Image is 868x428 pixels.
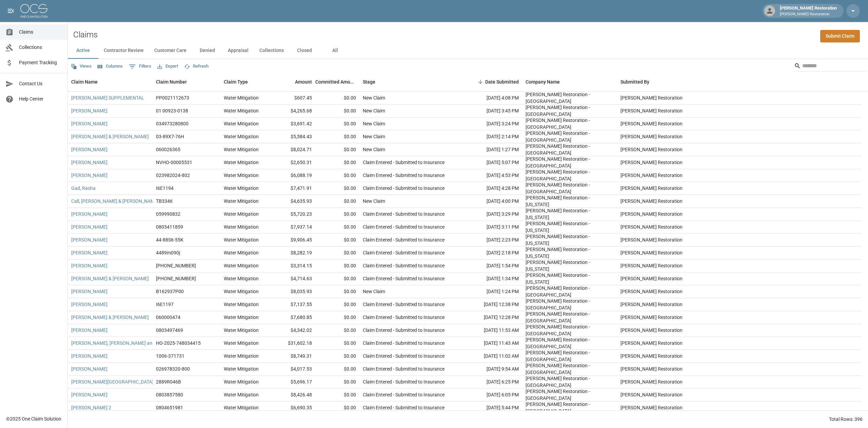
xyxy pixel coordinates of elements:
[461,182,522,195] div: [DATE] 4:28 PM
[156,391,183,398] div: 0803857580
[526,388,614,402] div: Bingham Restoration - Tucson
[315,156,359,169] div: $0.00
[620,159,683,166] div: Bingham Restoration
[224,404,259,411] div: Water Mitigation
[363,224,445,230] div: Claim Entered - Submitted to Insurance
[71,275,149,282] a: [PERSON_NAME] & [PERSON_NAME]
[315,72,359,91] div: Committed Amount
[620,391,683,398] div: Bingham Restoration
[73,30,98,40] h2: Claims
[220,72,271,91] div: Claim Type
[620,353,683,359] div: Bingham Restoration
[315,234,359,247] div: $0.00
[254,42,289,59] button: Collections
[71,133,149,140] a: [PERSON_NAME] & [PERSON_NAME]
[461,195,522,208] div: [DATE] 4:00 PM
[224,378,259,385] div: Water Mitigation
[363,133,385,140] div: New Claim
[224,262,259,269] div: Water Mitigation
[156,107,188,114] div: 01 00923-0138
[620,327,683,334] div: Bingham Restoration
[224,159,259,166] div: Water Mitigation
[224,249,259,256] div: Water Mitigation
[620,224,683,230] div: Bingham Restoration
[289,42,320,59] button: Closed
[71,262,107,269] a: [PERSON_NAME]
[224,224,259,230] div: Water Mitigation
[620,120,683,127] div: Bingham Restoration
[224,340,259,346] div: Water Mitigation
[461,260,522,272] div: [DATE] 1:54 PM
[620,185,683,192] div: Bingham Restoration
[363,107,385,114] div: New Claim
[315,130,359,143] div: $0.00
[156,353,184,359] div: 1006-371731
[271,208,315,221] div: $5,720.23
[461,234,522,247] div: [DATE] 2:23 PM
[315,272,359,285] div: $0.00
[363,198,385,204] div: New Claim
[526,194,614,208] div: Bingham Restoration - Utah
[156,378,181,385] div: 2889R046B
[526,323,614,337] div: Bingham Restoration - Las Vegas
[620,107,683,114] div: Bingham Restoration
[271,105,315,118] div: $4,265.68
[153,72,220,91] div: Claim Number
[461,298,522,311] div: [DATE] 12:38 PM
[271,376,315,389] div: $5,696.17
[156,236,183,243] div: 44-88S6-55K
[315,105,359,118] div: $0.00
[780,12,837,17] p: [PERSON_NAME] Restoration
[224,236,259,243] div: Water Mitigation
[271,234,315,247] div: $9,906.45
[620,314,683,321] div: Bingham Restoration
[156,275,196,282] div: 01-009-193603
[271,221,315,234] div: $7,937.14
[156,159,192,166] div: NVHO-00005531
[156,262,196,269] div: 01-009-223906
[461,92,522,105] div: [DATE] 4:08 PM
[271,195,315,208] div: $4,635.93
[96,61,124,72] button: Select columns
[363,172,445,179] div: Claim Entered - Submitted to Insurance
[820,30,860,42] a: Submit Claim
[224,107,259,114] div: Water Mitigation
[156,61,180,72] button: Export
[98,42,149,59] button: Contractor Review
[620,378,683,385] div: Bingham Restoration
[363,365,445,372] div: Claim Entered - Submitted to Insurance
[363,72,375,91] div: Stage
[224,133,259,140] div: Water Mitigation
[271,402,315,414] div: $6,690.35
[68,42,98,59] button: Active
[271,337,315,350] div: $31,602.18
[363,262,445,269] div: Claim Entered - Submitted to Insurance
[526,285,614,298] div: Bingham Restoration - Tucson
[315,298,359,311] div: $0.00
[224,94,259,101] div: Water Mitigation
[19,59,62,66] span: Payment Tracking
[363,288,385,295] div: New Claim
[363,275,445,282] div: Claim Entered - Submitted to Insurance
[461,130,522,143] div: [DATE] 2:14 PM
[526,207,614,221] div: Bingham Restoration - Utah
[224,275,259,282] div: Water Mitigation
[620,301,683,308] div: Bingham Restoration
[526,233,614,247] div: Bingham Restoration - Utah
[156,301,174,308] div: I6E1197
[192,42,222,59] button: Denied
[315,324,359,337] div: $0.00
[271,156,315,169] div: $2,650.31
[526,375,614,389] div: Bingham Restoration - Las Vegas
[271,311,315,324] div: $7,680.85
[71,198,159,204] a: Call, [PERSON_NAME] & [PERSON_NAME]
[526,259,614,272] div: Bingham Restoration - Utah
[156,133,184,140] div: 03-89X7-76H
[271,247,315,260] div: $8,282.19
[68,42,868,59] div: dynamic tabs
[156,365,190,372] div: 026978320-800
[620,340,683,346] div: Bingham Restoration
[271,298,315,311] div: $7,137.55
[461,376,522,389] div: [DATE] 6:25 PM
[363,301,445,308] div: Claim Entered - Submitted to Insurance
